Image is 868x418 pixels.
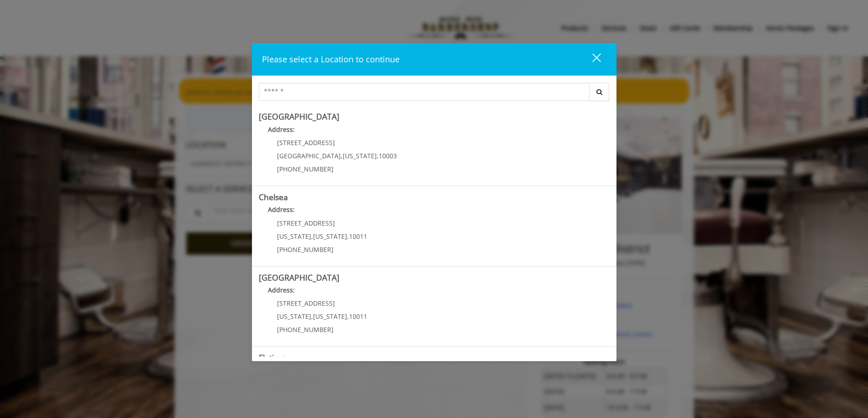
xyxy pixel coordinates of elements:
[277,165,334,173] span: [PHONE_NUMBER]
[347,312,349,321] span: ,
[582,53,600,66] div: close dialog
[343,151,377,160] span: [US_STATE]
[268,205,295,214] b: Address:
[262,54,400,65] span: Please select a Location to continue
[259,83,610,106] div: Center Select
[259,83,590,101] input: Search Center
[277,138,335,147] span: [STREET_ADDRESS]
[268,125,295,134] b: Address:
[347,232,349,241] span: ,
[377,151,379,160] span: ,
[594,89,605,95] i: Search button
[277,312,311,321] span: [US_STATE]
[341,151,343,160] span: ,
[379,151,397,160] span: 10003
[277,245,334,254] span: [PHONE_NUMBER]
[277,219,335,227] span: [STREET_ADDRESS]
[277,325,334,334] span: [PHONE_NUMBER]
[311,232,313,241] span: ,
[349,312,367,321] span: 10011
[313,312,347,321] span: [US_STATE]
[259,352,287,363] b: Flatiron
[268,286,295,294] b: Address:
[259,111,339,122] b: [GEOGRAPHIC_DATA]
[313,232,347,241] span: [US_STATE]
[259,191,288,202] b: Chelsea
[311,312,313,321] span: ,
[259,272,339,283] b: [GEOGRAPHIC_DATA]
[349,232,367,241] span: 10011
[575,50,606,69] button: close dialog
[277,232,311,241] span: [US_STATE]
[277,151,341,160] span: [GEOGRAPHIC_DATA]
[277,299,335,307] span: [STREET_ADDRESS]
